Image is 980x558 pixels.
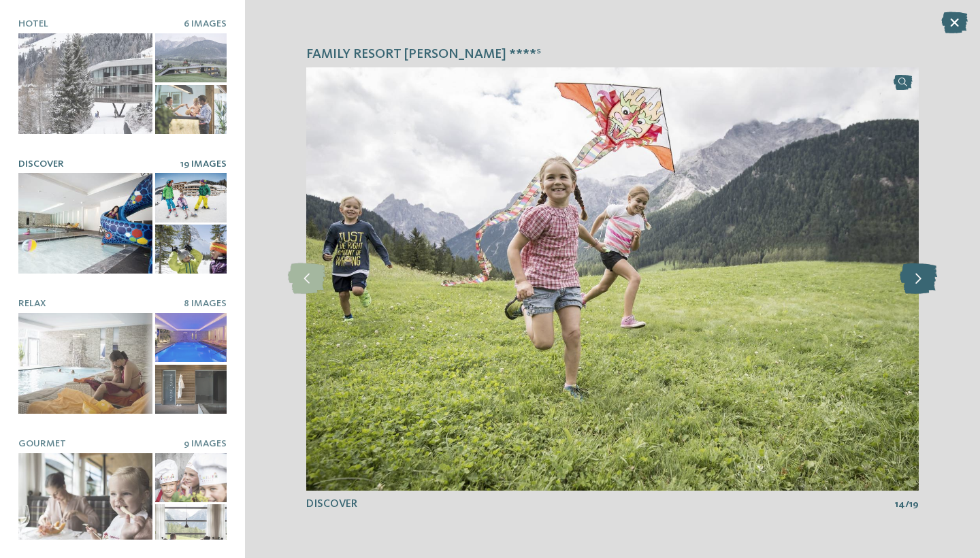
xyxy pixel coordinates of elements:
[909,497,919,511] span: 19
[180,159,227,169] span: 19 Images
[306,67,919,491] img: Family Resort Rainer ****ˢ
[18,159,64,169] span: Discover
[184,19,227,29] span: 6 Images
[306,499,357,510] span: Discover
[18,439,66,448] span: Gourmet
[18,299,46,308] span: Relax
[905,497,909,511] span: /
[895,497,905,511] span: 14
[306,46,541,65] span: Family Resort [PERSON_NAME] ****ˢ
[184,299,227,308] span: 8 Images
[18,19,48,29] span: Hotel
[184,439,227,448] span: 9 Images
